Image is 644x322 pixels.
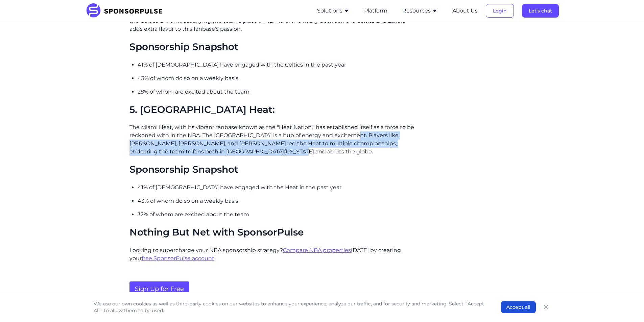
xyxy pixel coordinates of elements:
[138,183,417,192] p: 41% of [DEMOGRAPHIC_DATA] have engaged with the Heat in the past year
[364,8,387,14] a: Platform
[452,8,478,14] a: About Us
[610,290,644,322] iframe: Chat Widget
[129,123,417,156] p: The Miami Heat, with its vibrant fanbase known as the "Heat Nation," has established itself as a ...
[94,300,487,314] p: We use our own cookies as well as third-party cookies on our websites to enhance your experience,...
[138,197,417,205] p: 43% of whom do so on a weekly basis
[138,74,417,82] p: 43% of whom do so on a weekly basis
[129,246,417,263] p: Looking to supercharge your NBA sponsorship strategy? [DATE] by creating your !
[541,302,551,312] button: Close
[142,255,214,262] a: free SponsorPulse account
[317,7,349,15] button: Solutions
[129,104,417,116] h2: 5. [GEOGRAPHIC_DATA] Heat:
[138,210,417,219] p: 32% of whom are excited about the team
[138,88,417,96] p: 28% of whom are excited about the team
[138,61,417,69] p: 41% of [DEMOGRAPHIC_DATA] have engaged with the Celtics in the past year
[283,247,351,253] a: Compare NBA properties
[522,8,559,14] a: Let's chat
[452,7,478,15] button: About Us
[129,227,417,238] h2: Nothing But Net with SponsorPulse
[486,4,514,18] button: Login
[486,8,514,14] a: Login
[86,3,168,18] img: SponsorPulse
[129,281,189,298] a: Sign Up for Free
[501,301,536,313] button: Accept all
[522,4,559,18] button: Let's chat
[129,41,417,53] h2: Sponsorship Snapshot
[402,7,437,15] button: Resources
[129,164,417,175] h2: Sponsorship Snapshot
[364,7,387,15] button: Platform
